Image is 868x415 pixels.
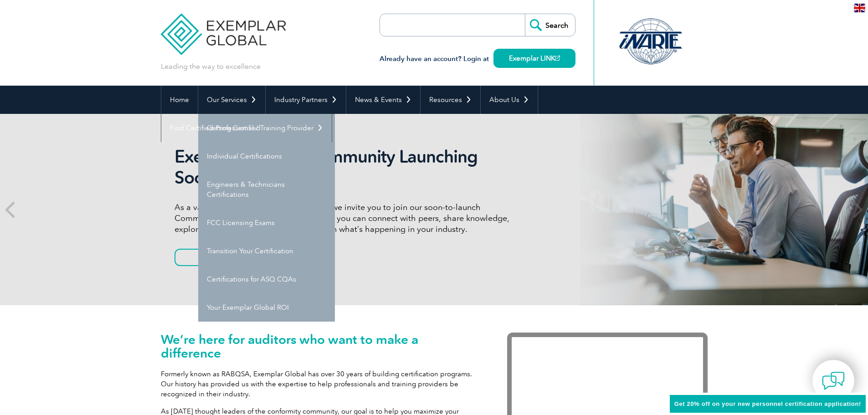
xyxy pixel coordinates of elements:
[175,146,516,188] h2: Exemplar Global Community Launching Soon
[198,142,335,170] a: Individual Certifications
[380,53,575,65] h3: Already have an account? Login at
[161,369,480,399] p: Formerly known as RABQSA, Exemplar Global has over 30 years of building certification programs. O...
[481,86,538,114] a: About Us
[421,86,480,114] a: Resources
[198,209,335,237] a: FCC Licensing Exams
[674,400,861,407] span: Get 20% off on your new personnel certification application!
[346,86,420,114] a: News & Events
[198,237,335,265] a: Transition Your Certification
[161,333,480,360] h1: We’re here for auditors who want to make a difference
[161,114,332,142] a: Find Certified Professional / Training Provider
[493,49,575,68] a: Exemplar LINK
[525,14,575,36] input: Search
[198,265,335,293] a: Certifications for ASQ CQAs
[161,86,198,114] a: Home
[854,4,865,12] img: en
[822,369,845,392] img: contact-chat.png
[161,61,261,72] p: Leading the way to excellence
[175,202,516,235] p: As a valued member of Exemplar Global, we invite you to join our soon-to-launch Community—a fun, ...
[555,56,560,61] img: open_square.png
[175,249,269,266] a: Learn More
[198,170,335,209] a: Engineers & Technicians Certifications
[198,86,265,114] a: Our Services
[266,86,346,114] a: Industry Partners
[198,293,335,322] a: Your Exemplar Global ROI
